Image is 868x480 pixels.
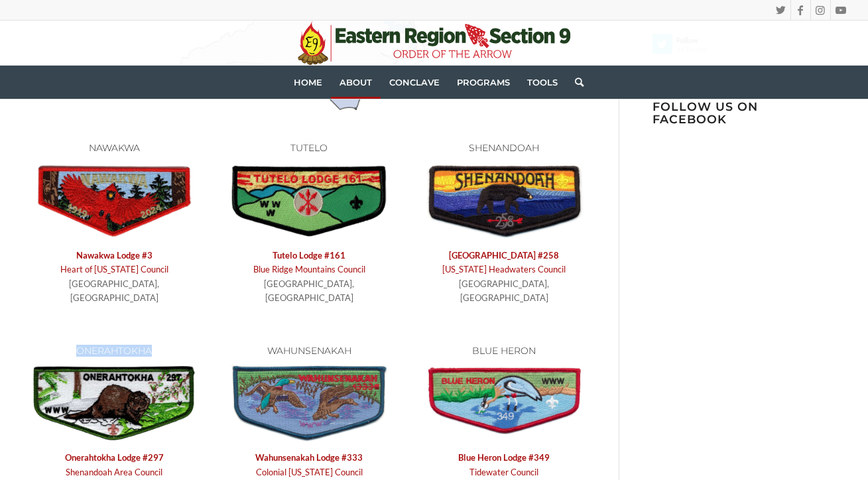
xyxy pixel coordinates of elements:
[469,467,538,477] a: Tidewater Council
[449,250,559,261] a: [GEOGRAPHIC_DATA] #258
[294,77,322,88] span: Home
[228,346,390,356] h6: WAHUNSENAKAH
[423,160,585,241] img: 258-Shenandoah
[331,66,381,99] a: About
[256,467,363,477] a: Colonial [US_STATE] Council
[253,264,365,274] a: Blue Ridge Mountains Council
[566,66,584,99] a: Search
[228,160,390,241] img: 161-Tutelo
[65,452,158,463] a: Onerahtokha Lodge #29
[76,250,153,261] a: Nawakwa Lodge #3
[457,77,510,88] span: Programs
[423,143,585,153] h6: SHENANDOAH
[33,249,195,306] p: [GEOGRAPHIC_DATA], [GEOGRAPHIC_DATA]
[65,452,164,463] strong: 7
[285,66,331,99] a: Home
[33,143,195,153] h6: NAWAKWA
[228,143,390,153] h6: TUTELO
[340,77,372,88] span: About
[652,100,835,126] h3: Follow us on Facebook
[423,346,585,356] h6: BLUE HERON
[458,452,550,463] a: Blue Heron Lodge #349
[519,66,566,99] a: Tools
[255,452,363,463] a: Wahunsenakah Lodge #333
[423,249,585,306] p: [GEOGRAPHIC_DATA], [GEOGRAPHIC_DATA]
[389,77,440,88] span: Conclave
[423,363,585,444] img: 349-Blue Heron
[228,363,390,444] img: 333-Wahunsenakah
[33,346,195,356] h6: ONERAHTOKHA
[381,66,448,99] a: Conclave
[442,264,566,274] a: [US_STATE] Headwaters Council
[273,250,345,261] a: Tutelo Lodge #161
[33,160,195,241] img: full_3b-S205-front
[527,77,558,88] span: Tools
[66,467,162,477] a: Shenandoah Area Council
[228,249,390,306] p: [GEOGRAPHIC_DATA], [GEOGRAPHIC_DATA]
[448,66,519,99] a: Programs
[60,264,168,274] a: Heart of [US_STATE] Council
[33,363,195,444] img: Onerahtokha 297B Front-Large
